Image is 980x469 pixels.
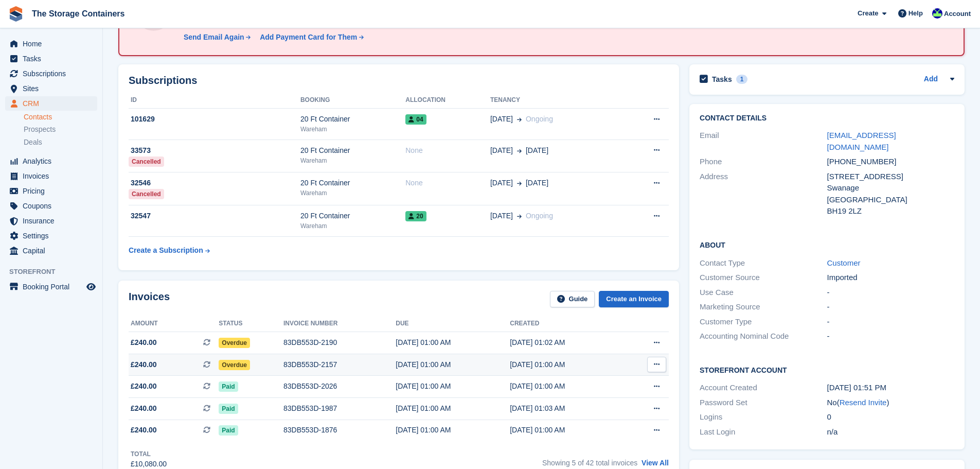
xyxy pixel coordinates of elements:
span: Ongoing [526,115,553,123]
div: Send Email Again [184,32,244,43]
span: [DATE] [526,145,548,156]
span: Account [944,9,971,19]
a: menu [5,37,97,51]
span: Insurance [23,214,84,228]
a: [EMAIL_ADDRESS][DOMAIN_NAME] [827,131,896,151]
div: Accounting Nominal Code [700,331,827,342]
div: Last Login [700,426,827,438]
span: £240.00 [131,425,157,436]
div: 20 Ft Container [300,114,405,125]
a: menu [5,81,97,96]
h2: About [700,239,954,250]
div: Create a Subscription [129,245,203,256]
span: CRM [23,96,84,111]
span: Paid [219,404,238,414]
span: [DATE] [526,178,548,188]
a: menu [5,184,97,198]
div: Add Payment Card for Them [260,32,357,43]
span: Showing 5 of 42 total invoices [542,459,637,467]
a: menu [5,244,97,258]
a: menu [5,214,97,228]
a: Prospects [24,124,97,135]
span: Tasks [23,51,84,66]
th: Due [396,316,510,332]
span: £240.00 [131,381,157,392]
img: stora-icon-8386f47178a22dfd0bd8f6a31ec36ba5ce8667c1dd55bd0f319d3a0aa187defe.svg [8,6,24,22]
span: Booking Portal [23,280,84,294]
div: 83DB553D-2157 [283,359,396,370]
span: [DATE] [490,211,513,221]
a: Customer [827,258,861,267]
div: 1 [736,75,748,84]
a: menu [5,229,97,243]
div: Customer Source [700,272,827,284]
div: - [827,316,954,328]
div: 83DB553D-2026 [283,381,396,392]
h2: Contact Details [700,114,954,123]
span: 20 [405,211,426,221]
span: £240.00 [131,403,157,414]
a: Deals [24,137,97,148]
div: Total [131,449,167,459]
div: 32547 [129,211,300,221]
div: - [827,301,954,313]
a: Add Payment Card for Them [256,32,365,43]
div: 101629 [129,114,300,125]
div: 20 Ft Container [300,211,405,221]
div: [DATE] 01:00 AM [396,425,510,436]
div: Wareham [300,156,405,165]
div: [DATE] 01:00 AM [510,425,624,436]
div: 20 Ft Container [300,178,405,188]
span: Home [23,37,84,51]
div: Use Case [700,287,827,299]
a: Create a Subscription [129,241,210,260]
th: Created [510,316,624,332]
span: Paid [219,381,238,392]
div: Customer Type [700,316,827,328]
span: Create [858,8,878,19]
div: [DATE] 01:00 AM [396,381,510,392]
span: [DATE] [490,178,513,188]
div: 32546 [129,178,300,188]
span: Invoices [23,169,84,183]
div: Contact Type [700,257,827,269]
a: Add [924,74,938,85]
div: Marketing Source [700,301,827,313]
th: Status [219,316,283,332]
span: £240.00 [131,337,157,348]
div: None [405,145,490,156]
span: £240.00 [131,359,157,370]
span: Sites [23,81,84,96]
div: - [827,287,954,299]
div: Address [700,171,827,217]
span: Paid [219,425,238,436]
div: [GEOGRAPHIC_DATA] [827,194,954,206]
span: Coupons [23,199,84,213]
div: Wareham [300,125,405,134]
th: ID [129,92,300,109]
div: [DATE] 01:00 AM [396,337,510,348]
a: menu [5,154,97,168]
span: Pricing [23,184,84,198]
span: ( ) [837,398,889,407]
span: Overdue [219,360,250,370]
a: Guide [550,291,595,308]
a: menu [5,96,97,111]
div: [PHONE_NUMBER] [827,156,954,168]
span: Overdue [219,338,250,348]
div: Logins [700,411,827,423]
span: Analytics [23,154,84,168]
div: 83DB553D-1987 [283,403,396,414]
span: [DATE] [490,145,513,156]
a: Resend Invite [840,398,887,407]
a: menu [5,199,97,213]
h2: Invoices [129,291,170,308]
span: Help [908,8,923,19]
div: Password Set [700,397,827,409]
a: Contacts [24,112,97,122]
div: n/a [827,426,954,438]
div: [DATE] 01:00 AM [510,381,624,392]
a: menu [5,169,97,183]
div: Cancelled [129,189,164,199]
h2: Tasks [712,75,732,84]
